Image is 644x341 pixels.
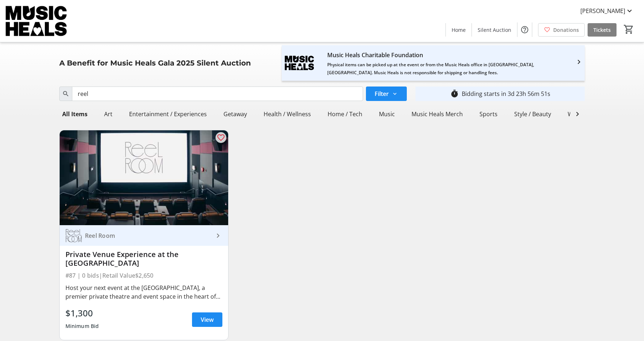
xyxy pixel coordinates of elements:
div: Minimum Bid [65,320,99,333]
mat-icon: timer_outline [450,89,459,98]
span: View [201,315,214,324]
div: Private Venue Experience at the [GEOGRAPHIC_DATA] [65,250,223,268]
img: Music Heals Charitable Foundation's Logo [4,3,69,39]
div: Bidding starts in 3d 23h 56m 51s [462,89,550,98]
mat-icon: favorite_outline [217,133,225,142]
div: Physical items can be picked up at the event or from the Music Heals office in [GEOGRAPHIC_DATA],... [327,61,563,77]
div: Sports [477,107,500,121]
a: Music Heals Charitable Foundation's logoMusic Heals Charitable FoundationPhysical items can be pi... [277,47,589,79]
a: Donations [538,23,585,37]
span: Silent Auction [478,26,511,34]
a: Home [446,23,472,37]
div: Host your next event at the [GEOGRAPHIC_DATA], a premier private theatre and event space in the h... [65,283,223,301]
div: Style / Beauty [511,107,554,121]
input: Try searching by item name, number, or sponsor [72,87,363,101]
div: Art [101,107,115,121]
img: Music Heals Charitable Foundation's logo [283,47,316,79]
div: #87 | 0 bids | Retail Value $2,650 [65,270,223,281]
a: Silent Auction [472,23,517,37]
button: Help [517,22,532,37]
button: Cart [622,23,635,36]
div: Health / Wellness [261,107,314,121]
div: Music [376,107,398,121]
div: $1,300 [65,307,99,320]
img: Private Venue Experience at the Reel Room [60,130,229,225]
img: Reel Room [65,227,82,244]
div: All Items [59,107,90,121]
div: Getaway [221,107,250,121]
div: A Benefit for Music Heals Gala 2025 Silent Auction [55,57,255,69]
div: Music Heals Merch [409,107,466,121]
div: Wine / Dine [565,107,602,121]
div: Music Heals Charitable Foundation [327,49,563,61]
span: Donations [553,26,579,34]
span: Home [452,26,466,34]
button: [PERSON_NAME] [575,5,640,17]
a: View [192,312,222,327]
button: Filter [366,87,407,101]
a: Reel RoomReel Room [60,225,229,246]
div: Home / Tech [325,107,365,121]
a: Tickets [588,23,617,37]
span: Filter [375,89,389,98]
mat-icon: keyboard_arrow_right [214,231,222,240]
div: Reel Room [82,232,214,239]
div: Entertainment / Experiences [126,107,210,121]
span: Tickets [593,26,611,34]
span: [PERSON_NAME] [580,7,625,15]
